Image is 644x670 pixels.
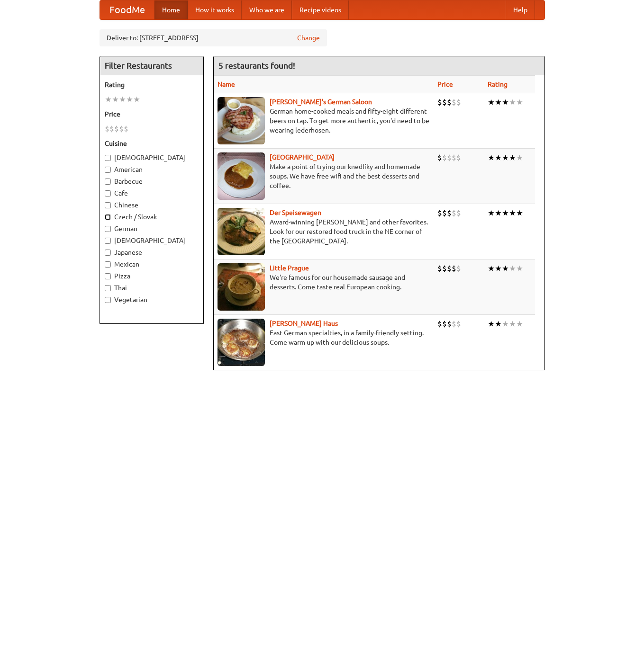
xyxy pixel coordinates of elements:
[447,319,452,329] li: $
[105,283,199,293] label: Thai
[218,208,265,255] img: speisewagen.jpg
[437,263,442,274] li: $
[437,208,442,218] li: $
[516,263,523,274] li: ★
[105,297,111,303] input: Vegetarian
[105,250,111,256] input: Japanese
[100,0,154,19] a: FoodMe
[100,29,327,46] div: Deliver to: [STREET_ADDRESS]
[437,97,442,107] li: $
[105,200,199,210] label: Chinese
[154,0,188,19] a: Home
[297,33,320,43] a: Change
[105,261,111,268] input: Mexican
[119,124,124,134] li: $
[452,152,456,163] li: $
[105,224,199,233] label: German
[447,263,452,274] li: $
[105,285,111,291] input: Thai
[105,273,111,279] input: Pizza
[270,209,321,216] a: Der Speisewagen
[242,0,292,19] a: Who we are
[447,152,452,163] li: $
[488,263,495,274] li: ★
[218,80,235,88] a: Name
[509,97,516,107] li: ★
[105,295,199,304] label: Vegetarian
[437,152,442,163] li: $
[495,208,502,218] li: ★
[502,319,509,329] li: ★
[488,152,495,163] li: ★
[105,155,111,161] input: [DEMOGRAPHIC_DATA]
[105,271,199,281] label: Pizza
[509,152,516,163] li: ★
[502,208,509,218] li: ★
[270,153,335,161] a: [GEOGRAPHIC_DATA]
[488,208,495,218] li: ★
[495,97,502,107] li: ★
[188,0,242,19] a: How it works
[495,319,502,329] li: ★
[442,263,447,274] li: $
[218,319,265,366] img: kohlhaus.jpg
[105,212,199,222] label: Czech / Slovak
[506,0,535,19] a: Help
[437,319,442,329] li: $
[124,124,128,134] li: $
[105,238,111,244] input: [DEMOGRAPHIC_DATA]
[270,264,309,272] a: Little Prague
[270,320,338,327] a: [PERSON_NAME] Haus
[502,152,509,163] li: ★
[447,97,452,107] li: $
[509,319,516,329] li: ★
[516,208,523,218] li: ★
[488,80,508,88] a: Rating
[452,97,456,107] li: $
[105,179,111,185] input: Barbecue
[442,319,447,329] li: $
[218,97,265,144] img: esthers.jpg
[502,97,509,107] li: ★
[105,188,199,198] label: Cafe
[270,98,372,106] b: [PERSON_NAME]'s German Saloon
[105,202,111,208] input: Chinese
[218,107,430,135] p: German home-cooked meals and fifty-eight different beers on tap. To get more authentic, you'd nee...
[105,165,199,174] label: American
[456,97,461,107] li: $
[516,97,523,107] li: ★
[112,94,119,105] li: ★
[456,208,461,218] li: $
[105,94,112,105] li: ★
[456,319,461,329] li: $
[502,263,509,274] li: ★
[105,167,111,173] input: American
[442,97,447,107] li: $
[105,153,199,162] label: [DEMOGRAPHIC_DATA]
[105,248,199,257] label: Japanese
[437,80,453,88] a: Price
[516,319,523,329] li: ★
[105,226,111,232] input: German
[488,97,495,107] li: ★
[442,208,447,218] li: $
[109,124,114,134] li: $
[456,152,461,163] li: $
[105,80,199,89] h5: Rating
[105,139,199,148] h5: Cuisine
[452,319,456,329] li: $
[105,109,199,119] h5: Price
[218,328,430,347] p: East German specialties, in a family-friendly setting. Come warm up with our delicious soups.
[452,263,456,274] li: $
[218,61,295,70] ng-pluralize: 5 restaurants found!
[126,94,133,105] li: ★
[218,152,265,200] img: czechpoint.jpg
[509,208,516,218] li: ★
[516,152,523,163] li: ★
[105,177,199,186] label: Barbecue
[105,124,109,134] li: $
